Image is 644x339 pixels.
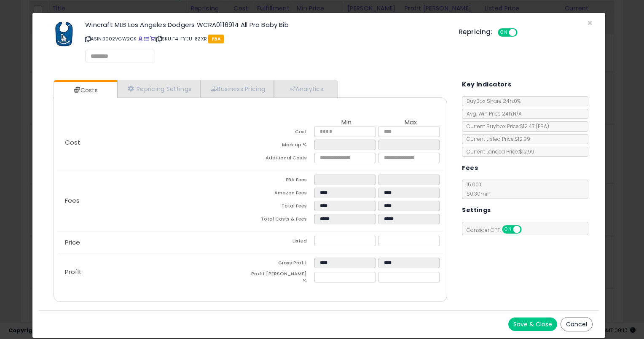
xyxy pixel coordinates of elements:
span: OFF [516,29,529,36]
span: ( FBA ) [536,123,549,130]
button: Cancel [561,317,593,331]
p: ASIN: B002VGW2CK | SKU: F4-FYEU-8ZXR [85,32,446,46]
a: Your listing only [150,35,155,42]
a: Business Pricing [200,80,274,97]
span: Current Landed Price: $12.99 [462,148,534,155]
a: Analytics [274,80,336,97]
td: Total Fees [250,201,314,214]
a: All offer listings [144,35,149,42]
h5: Repricing: [459,29,493,35]
span: $12.47 [520,123,549,130]
span: ON [499,29,509,36]
td: FBA Fees [250,175,314,188]
th: Max [378,119,443,126]
p: Cost [58,139,250,146]
button: Save & Close [508,317,557,331]
td: Amazon Fees [250,188,314,201]
h3: Wincraft MLB Los Angeles Dodgers WCRA0116914 All Pro Baby Bib [85,22,446,28]
h5: Fees [462,163,478,173]
h5: Key Indicators [462,79,511,90]
td: Cost [250,126,314,140]
td: Additional Costs [250,153,314,166]
span: ON [503,226,514,233]
span: 15.00 % [462,181,491,197]
p: Price [58,239,250,246]
h5: Settings [462,205,491,215]
th: Min [314,119,378,126]
p: Fees [58,197,250,204]
span: Current Listed Price: $12.99 [462,135,530,143]
a: Repricing Settings [117,80,201,97]
td: Gross Profit [250,258,314,271]
span: FBA [208,35,224,43]
span: Current Buybox Price: [462,123,549,130]
p: Profit [58,269,250,275]
td: Listed [250,236,314,249]
span: BuyBox Share 24h: 0% [462,97,521,105]
a: BuyBox page [138,35,143,42]
span: × [587,17,593,29]
td: Profit [PERSON_NAME] % [250,271,314,286]
span: $0.30 min [462,190,491,197]
span: Consider CPT: [462,226,533,234]
td: Total Costs & Fees [250,214,314,227]
span: OFF [521,226,534,233]
a: Costs [54,82,116,99]
span: Avg. Win Price 24h: N/A [462,110,522,117]
td: Mark up % [250,140,314,153]
img: 41T+MDW-UUL._SL60_.jpg [51,22,77,47]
